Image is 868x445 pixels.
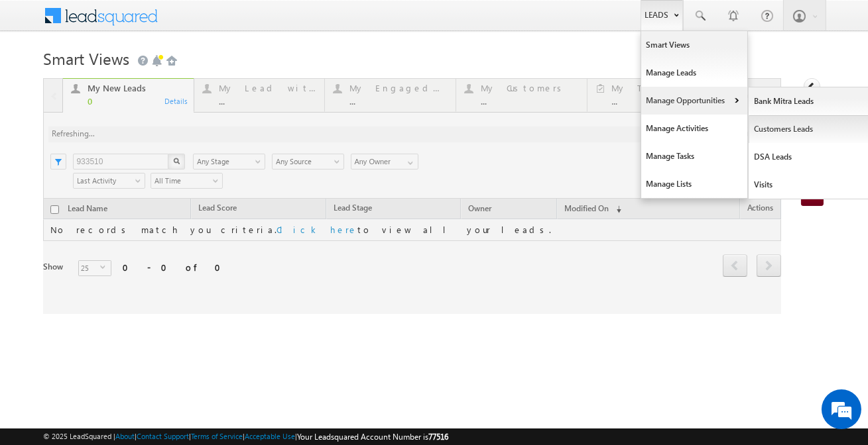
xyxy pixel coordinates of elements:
a: Contact Support [137,432,189,440]
a: Manage Leads [641,59,747,87]
span: Your Leadsquared Account Number is [297,432,448,442]
a: Manage Opportunities [641,87,747,115]
a: Manage Activities [641,115,747,142]
a: About [115,432,135,440]
a: Terms of Service [191,432,243,440]
span: © 2025 LeadSquared | | | | | [43,430,448,443]
a: Manage Lists [641,170,747,198]
a: Acceptable Use [245,432,295,440]
span: Smart Views [43,48,129,69]
a: Smart Views [641,31,747,59]
span: 77516 [428,432,448,442]
a: Manage Tasks [641,142,747,170]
